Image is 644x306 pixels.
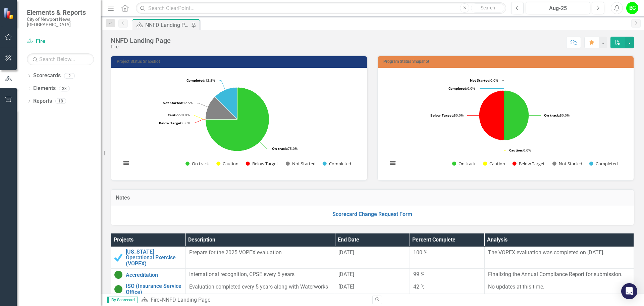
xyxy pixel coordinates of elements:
[448,86,467,91] tspan: Completed:
[544,113,560,118] tspan: On track:
[64,73,75,79] div: 2
[27,8,94,16] span: Elements & Reports
[141,296,367,304] div: »
[384,73,624,174] svg: Interactive chart
[332,211,412,217] a: Scorecard Change Request Form
[126,249,182,267] a: [US_STATE] Operational Exercise (VOPEX)
[186,78,215,83] text: 12.5%
[272,146,298,151] text: 75.0%
[559,161,582,167] text: Not Started
[323,161,351,167] button: Show Completed
[162,297,210,303] div: NNFD Landing Page
[410,247,484,269] td: Double-Click to Edit
[116,195,629,201] h3: Notes
[504,90,529,140] path: On track, 2.
[185,161,209,167] button: Show On track
[189,271,331,278] p: International recognition, CPSE every 5 years
[111,281,186,297] td: Double-Click to Edit Right Click for Context Menu
[484,281,634,297] td: Double-Click to Edit
[33,72,61,80] a: Scorecards
[111,44,171,49] div: Fire
[528,4,588,12] div: Aug-25
[33,85,56,92] a: Elements
[544,113,570,118] text: 50.0%
[430,113,454,118] tspan: Below Target:
[589,161,618,167] button: Show Completed
[430,113,464,118] text: 50.0%
[215,87,237,119] path: Completed, 1.
[114,271,122,279] img: On Target
[206,97,237,119] path: Not Started, 1.
[27,53,94,65] input: Search Below...
[206,87,269,151] path: On track, 6.
[163,100,193,105] text: 12.5%
[479,90,504,140] path: Below Target, 2.
[216,161,238,167] button: Show Caution
[552,161,582,167] button: Show Not Started
[168,113,182,117] tspan: Caution:
[481,5,495,10] span: Search
[168,113,190,117] text: 0.0%
[509,148,523,152] tspan: Caution:
[286,161,315,167] button: Show Not Started
[452,161,476,167] button: Show On track
[117,59,364,64] h3: Project Status Snapshot
[111,37,171,44] div: NNFD Landing Page
[626,2,638,14] button: BC
[111,269,186,281] td: Double-Click to Edit Right Click for Context Menu
[488,249,630,257] p: The VOPEX evaluation was completed on [DATE].
[121,159,131,168] button: View chart menu, Chart
[484,247,634,269] td: Double-Click to Edit
[383,59,630,64] h3: Program Status Snapshot
[189,249,331,257] p: Prepare for the 2025 VOPEX evaluation
[114,254,122,262] img: Completed
[488,283,630,291] p: No updates at this time.
[163,100,183,105] tspan: Not Started:
[111,247,186,269] td: Double-Click to Edit Right Click for Context Menu
[413,283,481,291] div: 42 %
[118,73,360,174] div: Chart. Highcharts interactive chart.
[151,297,159,303] a: Fire
[484,269,634,281] td: Double-Click to Edit
[526,2,590,14] button: Aug-25
[471,3,504,13] button: Search
[159,121,190,125] text: 0.0%
[246,161,278,167] button: Show Below Target
[27,38,94,45] a: Fire
[338,271,354,277] span: [DATE]
[388,159,397,168] button: View chart menu, Chart
[621,283,637,299] div: Open Intercom Messenger
[509,148,531,152] text: 0.0%
[107,297,138,303] span: By Scorecard
[33,97,52,105] a: Reports
[189,283,331,291] p: Evaluation completed every 5 years along with Waterworks
[470,78,490,83] tspan: Not Started:
[513,161,545,167] button: Show Below Target
[3,7,15,20] img: ClearPoint Strategy
[136,2,506,14] input: Search ClearPoint...
[488,271,630,278] p: Finalizing the Annual Compliance Report for submission.
[186,78,205,83] tspan: Completed:
[292,161,316,167] text: Not Started
[145,21,190,29] div: NNFD Landing Page
[410,269,484,281] td: Double-Click to Edit
[338,249,354,256] span: [DATE]
[272,146,288,151] tspan: On track:
[384,73,627,174] div: Chart. Highcharts interactive chart.
[338,283,354,290] span: [DATE]
[448,86,475,91] text: 0.0%
[470,78,498,83] text: 0.0%
[159,121,182,125] tspan: Below Target:
[410,281,484,297] td: Double-Click to Edit
[55,98,66,104] div: 18
[483,161,505,167] button: Show Caution
[59,86,70,91] div: 33
[413,271,481,278] div: 99 %
[413,249,481,257] div: 100 %
[27,16,94,28] small: City of Newport News, [GEOGRAPHIC_DATA]
[118,73,357,174] svg: Interactive chart
[126,283,182,295] a: ISO (Insurance Service Office)
[126,272,182,278] a: Accreditation
[114,285,122,293] img: On Target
